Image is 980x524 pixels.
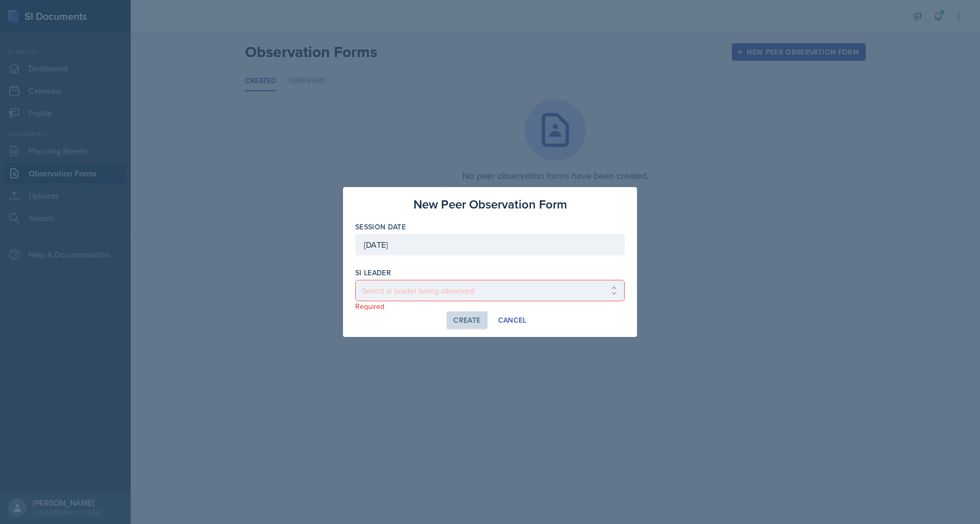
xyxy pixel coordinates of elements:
[492,311,533,329] button: Cancel
[355,268,391,278] label: si leader
[498,316,527,324] div: Cancel
[447,311,487,329] button: Create
[453,316,480,324] div: Create
[413,195,567,214] h3: New Peer Observation Form
[355,301,625,311] p: Required
[355,222,406,232] label: Session Date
